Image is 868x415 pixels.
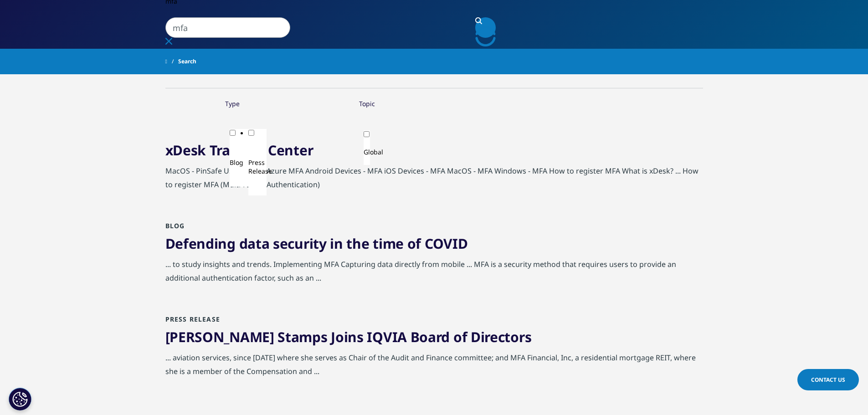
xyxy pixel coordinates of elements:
div: Topic facet. [359,99,375,108]
svg: Toggle [248,138,267,156]
div: ... to study insights and trends. Implementing MFA Capturing data directly from mobile ... MFA is... [165,257,703,289]
div: Inclusion filter on Blog; 1 result [230,138,248,158]
div: Inclusion filter on Press Release; 1 result [248,138,267,158]
svg: Toggle [230,167,248,185]
svg: Clear [165,38,172,45]
li: Inclusion filter on Blog; 1 result [230,129,248,187]
div: Exclusion filter on Press Release; 1 result [248,175,267,196]
span: Contact Us [811,376,845,384]
svg: Toggle [248,175,267,194]
span: Press Release [165,315,221,323]
a: Search [475,17,496,38]
svg: Search [475,17,482,24]
div: Exclusion filter on Global; 1 result [364,156,370,165]
svg: Toggle [230,138,248,156]
span: Global [364,148,383,156]
svg: Toggle [364,157,370,163]
div: Inclusion filter on Global; 1 result [364,139,370,148]
svg: Toggle [364,139,370,146]
span: Press Release [248,158,272,175]
input: Inclusion filter on Blog; 1 result [230,130,236,136]
a: [PERSON_NAME] Stamps Joins IQVIA Board of Directors [165,328,532,346]
div: ... aviation services, since [DATE] where she serves as Chair of the Audit and Finance committee;... [165,351,703,383]
span: Search [178,53,196,70]
a: xDesk Training Center [165,141,313,159]
a: Contact Us [797,369,859,390]
div: MacOS - PinSafe Users using Azure MFA Android Devices - MFA iOS Devices - MFA MacOS - MFA Windows... [165,164,703,196]
li: Inclusion filter on Global; 1 result [364,130,370,165]
div: Exclusion filter on Blog; 1 result [230,167,248,187]
li: Inclusion filter on Press Release; 1 result [248,129,267,195]
input: Search [165,17,290,38]
input: Inclusion filter on Global; 1 result [364,131,370,137]
div: Type facet. [225,99,240,108]
span: Blog [165,221,185,230]
button: Cookies Settings [9,388,31,410]
input: Inclusion filter on Press Release; 1 result [248,130,254,136]
svg: Loading [475,26,496,46]
div: Clear [165,38,521,46]
span: Blog [230,158,243,167]
a: Defending data security in the time of COVID [165,234,468,253]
